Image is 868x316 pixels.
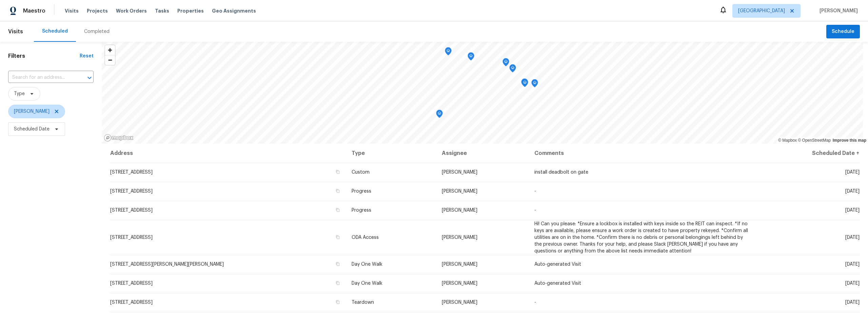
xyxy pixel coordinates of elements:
[110,281,153,286] span: [STREET_ADDRESS]
[110,170,153,175] span: [STREET_ADDRESS]
[110,208,153,213] span: [STREET_ADDRESS]
[534,170,588,175] span: install deadbolt on gate
[817,7,858,14] span: [PERSON_NAME]
[832,28,854,36] span: Schedule
[442,189,477,194] span: [PERSON_NAME]
[845,208,860,213] span: [DATE]
[826,25,860,39] button: Schedule
[521,79,528,89] div: Map marker
[845,170,860,175] span: [DATE]
[436,110,443,120] div: Map marker
[105,45,115,55] button: Zoom in
[14,90,25,97] span: Type
[845,300,860,305] span: [DATE]
[352,235,379,240] span: ODA Access
[534,281,581,286] span: Auto-generated Visit
[65,7,79,14] span: Visits
[442,170,477,175] span: [PERSON_NAME]
[845,262,860,267] span: [DATE]
[352,170,370,175] span: Custom
[442,235,477,240] span: [PERSON_NAME]
[442,208,477,213] span: [PERSON_NAME]
[845,189,860,194] span: [DATE]
[335,299,341,305] button: Copy Address
[468,52,474,63] div: Map marker
[352,300,374,305] span: Teardown
[534,208,536,213] span: -
[833,138,866,143] a: Improve this map
[335,188,341,194] button: Copy Address
[534,262,581,267] span: Auto-generated Visit
[845,235,860,240] span: [DATE]
[534,222,748,253] span: Hi! Can you please: *Ensure a lockbox is installed with keys inside so the REIT can inspect. *If ...
[335,169,341,175] button: Copy Address
[442,300,477,305] span: [PERSON_NAME]
[502,58,509,69] div: Map marker
[335,261,341,267] button: Copy Address
[754,144,860,163] th: Scheduled Date ↑
[335,234,341,240] button: Copy Address
[87,7,108,14] span: Projects
[104,134,134,142] a: Mapbox homepage
[442,262,477,267] span: [PERSON_NAME]
[105,55,115,65] span: Zoom out
[102,42,863,144] canvas: Map
[212,7,256,14] span: Geo Assignments
[105,55,115,65] button: Zoom out
[42,28,68,35] div: Scheduled
[442,281,477,286] span: [PERSON_NAME]
[155,8,169,13] span: Tasks
[436,144,529,163] th: Assignee
[8,72,75,83] input: Search for an address...
[531,79,538,90] div: Map marker
[110,144,346,163] th: Address
[80,53,94,59] div: Reset
[110,262,224,267] span: [STREET_ADDRESS][PERSON_NAME][PERSON_NAME]
[529,144,754,163] th: Comments
[778,138,797,143] a: Mapbox
[352,208,371,213] span: Progress
[84,28,110,35] div: Completed
[534,300,536,305] span: -
[116,7,147,14] span: Work Orders
[509,64,516,75] div: Map marker
[14,108,50,115] span: [PERSON_NAME]
[14,126,50,133] span: Scheduled Date
[110,235,153,240] span: [STREET_ADDRESS]
[445,47,452,58] div: Map marker
[85,73,94,83] button: Open
[335,280,341,286] button: Copy Address
[335,207,341,213] button: Copy Address
[8,53,80,59] h1: Filters
[798,138,831,143] a: OpenStreetMap
[534,189,536,194] span: -
[352,262,382,267] span: Day One Walk
[352,189,371,194] span: Progress
[352,281,382,286] span: Day One Walk
[23,7,45,14] span: Maestro
[8,24,23,39] span: Visits
[177,7,204,14] span: Properties
[845,281,860,286] span: [DATE]
[346,144,436,163] th: Type
[110,189,153,194] span: [STREET_ADDRESS]
[110,300,153,305] span: [STREET_ADDRESS]
[738,7,785,14] span: [GEOGRAPHIC_DATA]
